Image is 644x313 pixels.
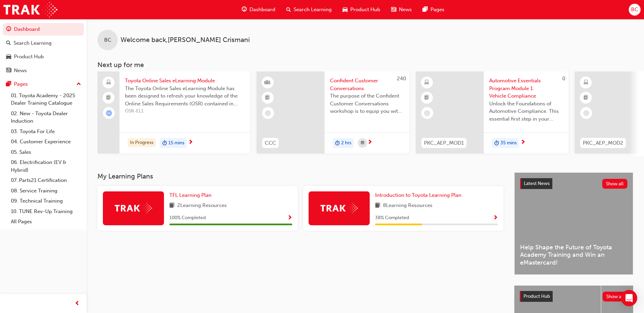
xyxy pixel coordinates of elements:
[104,36,111,44] span: BC
[493,215,498,221] span: Show Progress
[562,76,565,82] span: 0
[3,78,84,90] button: Pages
[375,202,380,210] span: book-icon
[397,76,406,82] span: 240
[87,61,644,69] h3: Next up for me
[242,5,247,14] span: guage-icon
[265,93,270,102] span: booktick-icon
[500,139,517,147] span: 35 mins
[583,110,589,116] span: learningRecordVerb_NONE-icon
[629,4,641,16] button: BC
[162,139,167,148] span: duration-icon
[8,175,84,186] a: 07. Parts21 Certification
[584,78,588,87] span: learningResourceType_ELEARNING-icon
[6,40,11,46] span: search-icon
[330,92,404,115] span: The purpose of the Confident Customer Conversations workshop is to equip you with tools to commun...
[97,71,250,153] a: Toyota Online Sales eLearning ModuleThe Toyota Online Sales eLearning Module has been designed to...
[281,3,337,17] a: search-iconSearch Learning
[423,5,428,14] span: pages-icon
[3,64,84,77] a: News
[6,54,11,60] span: car-icon
[294,6,332,14] span: Search Learning
[383,202,433,210] span: 8 Learning Resources
[76,80,81,89] span: up-icon
[75,299,80,308] span: prev-icon
[97,172,503,180] h3: My Learning Plans
[14,80,28,88] div: Pages
[250,6,275,14] span: Dashboard
[524,181,550,186] span: Latest News
[375,192,461,198] span: Introduction to Toyota Learning Plan
[8,126,84,137] a: 03. Toyota For Life
[584,93,588,102] span: booktick-icon
[236,3,281,17] a: guage-iconDashboard
[106,93,111,102] span: booktick-icon
[287,215,292,221] span: Show Progress
[3,22,84,78] button: DashboardSearch LearningProduct HubNews
[188,140,193,146] span: next-icon
[520,140,526,146] span: next-icon
[341,139,351,147] span: 2 hrs
[583,139,623,147] span: PKC_AEP_MOD2
[520,244,627,267] span: Help Shape the Future of Toyota Academy Training and Win an eMastercard!
[330,77,404,92] span: Confident Customer Conversations
[6,68,11,74] span: news-icon
[169,214,206,222] span: 100 % Completed
[8,157,84,175] a: 06. Electrification (EV & Hybrid)
[391,5,396,14] span: news-icon
[337,3,386,17] a: car-iconProduct Hub
[489,100,563,123] span: Unlock the Foundations of Automotive Compliance. This essential first step in your Automotive Ess...
[257,71,409,153] a: 240CCCConfident Customer ConversationsThe purpose of the Confident Customer Conversations worksho...
[520,178,627,189] a: Latest NewsShow all
[125,107,245,115] span: OSR-EL1
[375,214,409,222] span: 38 % Completed
[424,78,429,87] span: learningResourceType_ELEARNING-icon
[631,6,638,14] span: BC
[621,290,637,306] div: Open Intercom Messenger
[424,93,429,102] span: booktick-icon
[8,186,84,196] a: 08. Service Training
[8,147,84,158] a: 05. Sales
[3,37,84,49] a: Search Learning
[6,81,11,87] span: pages-icon
[106,78,111,87] span: laptop-icon
[169,192,211,198] span: TFL Learning Plan
[8,137,84,147] a: 04. Customer Experience
[489,77,563,100] span: Automotive Essentials Program Module 1: Vehicle Compliance
[430,6,444,14] span: Pages
[350,6,380,14] span: Product Hub
[14,39,52,47] div: Search Learning
[287,214,292,222] button: Show Progress
[115,203,152,213] img: Trak
[523,293,550,299] span: Product Hub
[8,196,84,206] a: 09. Technical Training
[361,139,364,147] span: calendar-icon
[106,110,112,116] span: learningRecordVerb_ATTEMPT-icon
[343,5,348,14] span: car-icon
[417,3,450,17] a: pages-iconPages
[14,53,44,61] div: Product Hub
[603,292,628,301] button: Show all
[375,191,464,199] a: Introduction to Toyota Learning Plan
[386,3,417,17] a: news-iconNews
[125,77,245,85] span: Toyota Online Sales eLearning Module
[265,78,270,87] span: learningResourceType_INSTRUCTOR_LED-icon
[286,5,291,14] span: search-icon
[14,67,27,75] div: News
[320,203,358,213] img: Trak
[3,2,57,17] img: Trak
[177,202,227,210] span: 2 Learning Resources
[169,202,174,210] span: book-icon
[3,50,84,63] a: Product Hub
[367,140,372,146] span: next-icon
[8,90,84,108] a: 01. Toyota Academy - 2025 Dealer Training Catalogue
[520,291,628,302] a: Product HubShow all
[602,179,628,189] button: Show all
[125,85,245,108] span: The Toyota Online Sales eLearning Module has been designed to refresh your knowledge of the Onlin...
[121,36,250,44] span: Welcome back , [PERSON_NAME] Crismani
[3,23,84,36] a: Dashboard
[424,139,464,147] span: PKC_AEP_MOD1
[8,206,84,217] a: 10. TUNE Rev-Up Training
